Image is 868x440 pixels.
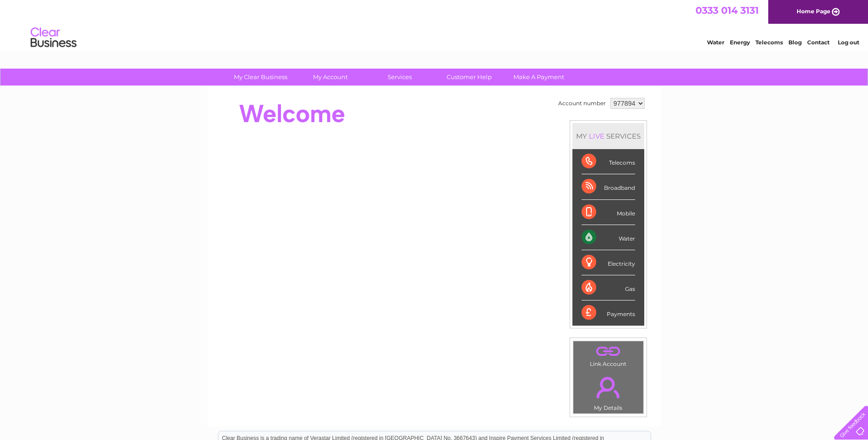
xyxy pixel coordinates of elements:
div: Electricity [582,250,635,275]
div: Telecoms [582,149,635,174]
div: Broadband [582,174,635,199]
a: My Clear Business [223,69,298,86]
a: Make A Payment [501,69,577,86]
div: Water [582,225,635,250]
div: Clear Business is a trading name of Verastar Limited (registered in [GEOGRAPHIC_DATA] No. 3667643... [218,5,651,44]
a: Telecoms [755,39,783,46]
td: Account number [556,96,608,111]
a: Water [707,39,724,46]
div: Payments [582,300,635,325]
div: LIVE [587,132,606,140]
div: Mobile [582,200,635,225]
td: My Details [573,369,644,414]
a: Services [362,69,437,86]
a: Customer Help [431,69,507,86]
a: Contact [807,39,830,46]
a: . [576,343,641,360]
a: Energy [730,39,750,46]
a: . [576,371,641,403]
a: My Account [292,69,368,86]
a: Blog [788,39,802,46]
a: Log out [838,39,859,46]
div: MY SERVICES [572,123,644,149]
img: logo.png [30,24,77,52]
a: 0333 014 3131 [695,5,759,16]
td: Link Account [573,341,644,370]
div: Gas [582,275,635,300]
